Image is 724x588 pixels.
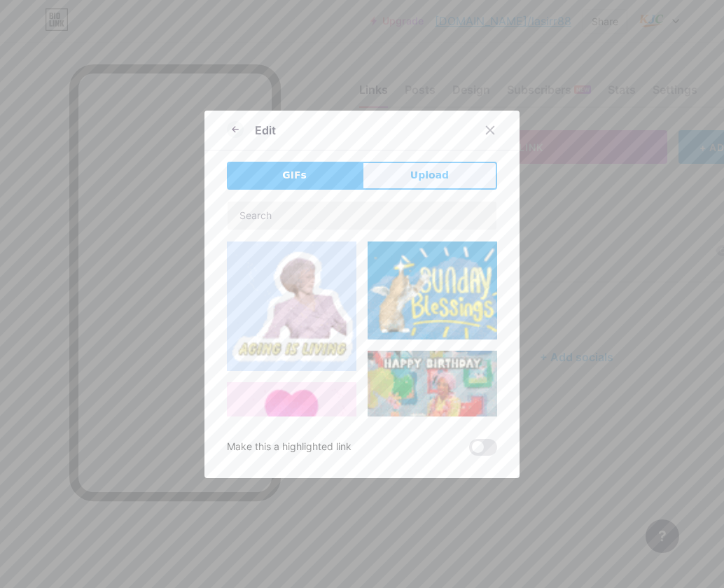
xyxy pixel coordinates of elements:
[410,168,449,183] span: Upload
[362,162,497,190] button: Upload
[227,241,356,371] img: Gihpy
[282,168,307,183] span: GIFs
[227,439,351,456] div: Make this a highlighted link
[227,162,362,190] button: GIFs
[368,241,497,340] img: Gihpy
[255,122,276,139] div: Edit
[368,351,497,449] img: Gihpy
[228,202,496,230] input: Search
[227,382,356,512] img: Gihpy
